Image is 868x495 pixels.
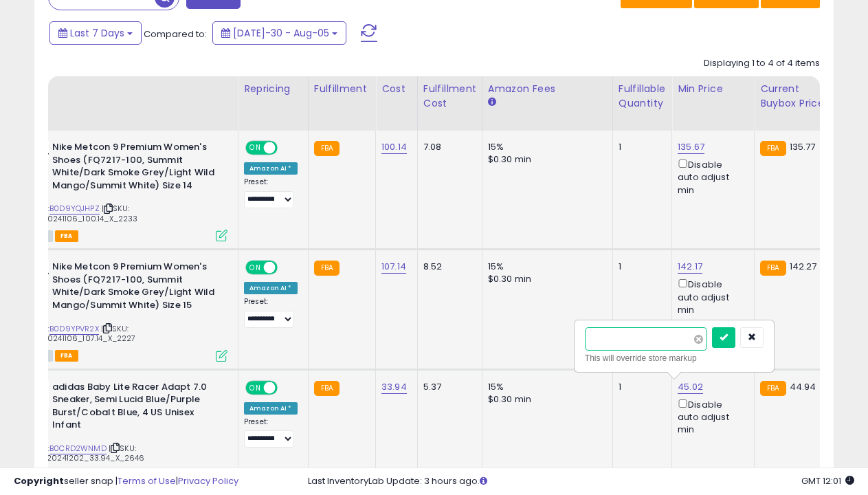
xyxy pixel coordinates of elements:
span: ON [247,262,264,274]
div: Amazon AI * [244,402,298,415]
div: Disable auto adjust min [678,276,744,316]
div: 15% [488,141,602,153]
div: 15% [488,381,602,393]
small: FBA [760,141,786,156]
div: 1 [619,381,661,393]
small: FBA [760,261,786,276]
div: 5.37 [423,381,471,393]
div: 1 [619,141,661,153]
a: Privacy Policy [178,474,238,487]
span: 142.27 [790,260,817,273]
div: Fulfillment Cost [423,82,476,111]
div: $0.30 min [488,153,602,166]
div: 8.52 [423,261,471,273]
button: Last 7 Days [49,21,142,45]
a: Terms of Use [118,474,176,487]
span: | SKU: Nike_20241106_107.14_X_2227 [21,323,136,344]
div: 15% [488,261,602,273]
div: Preset: [244,417,298,448]
span: OFF [276,262,298,274]
strong: Copyright [14,474,64,487]
span: 135.77 [790,140,816,153]
span: ON [247,382,264,393]
span: Last 7 Days [70,26,124,40]
div: This will override store markup [585,351,764,365]
div: Preset: [244,297,298,328]
div: Amazon Fees [488,82,607,96]
a: B0D9YPVR2X [49,323,99,335]
small: FBA [314,261,340,276]
div: Disable auto adjust min [678,157,744,197]
div: $0.30 min [488,393,602,406]
div: Title [18,82,232,96]
span: [DATE]-30 - Aug-05 [233,26,329,40]
a: B0CRD2WNMD [49,443,107,454]
span: ON [247,142,264,154]
a: 33.94 [381,380,407,394]
span: OFF [276,142,298,154]
small: FBA [314,141,340,156]
span: FBA [55,230,78,242]
b: adidas Baby Lite Racer Adapt 7.0 Sneaker, Semi Lucid Blue/Purple Burst/Cobalt Blue, 4 US Unisex I... [52,381,219,435]
a: 107.14 [381,260,406,274]
div: 7.08 [423,141,471,153]
b: Nike Metcon 9 Premium Women's Shoes (FQ7217-100, Summit White/Dark Smoke Grey/Light Wild Mango/Su... [52,261,219,315]
button: [DATE]-30 - Aug-05 [212,21,346,45]
div: Preset: [244,177,298,208]
a: 100.14 [381,140,407,154]
a: 142.17 [678,260,702,274]
small: Amazon Fees. [488,96,496,109]
div: Repricing [244,82,302,96]
span: OFF [276,382,298,393]
b: Nike Metcon 9 Premium Women's Shoes (FQ7217-100, Summit White/Dark Smoke Grey/Light Wild Mango/Su... [52,141,219,195]
div: Last InventoryLab Update: 3 hours ago. [308,475,854,488]
a: B0D9YQJHPZ [49,203,100,214]
span: | SKU: Nike_20241106_100.14_X_2233 [21,203,138,223]
div: Amazon AI * [244,282,298,294]
div: Amazon AI * [244,162,298,175]
small: FBA [760,381,786,396]
div: seller snap | | [14,475,238,488]
span: FBA [55,350,78,362]
div: 1 [619,261,661,273]
div: Min Price [678,82,748,96]
div: Cost [381,82,412,96]
div: $0.30 min [488,273,602,285]
div: Fulfillable Quantity [619,82,666,111]
span: 44.94 [790,380,816,393]
span: Compared to: [144,27,207,41]
small: FBA [314,381,340,396]
div: Fulfillment [314,82,370,96]
div: Disable auto adjust min [678,397,744,437]
a: 45.02 [678,380,703,394]
span: 2025-08-13 12:01 GMT [801,474,854,487]
div: Displaying 1 to 4 of 4 items [704,57,820,70]
a: 135.67 [678,140,704,154]
div: Current Buybox Price [760,82,831,111]
span: | SKU: Kohls_20241202_33.94_X_2646 [21,443,145,463]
